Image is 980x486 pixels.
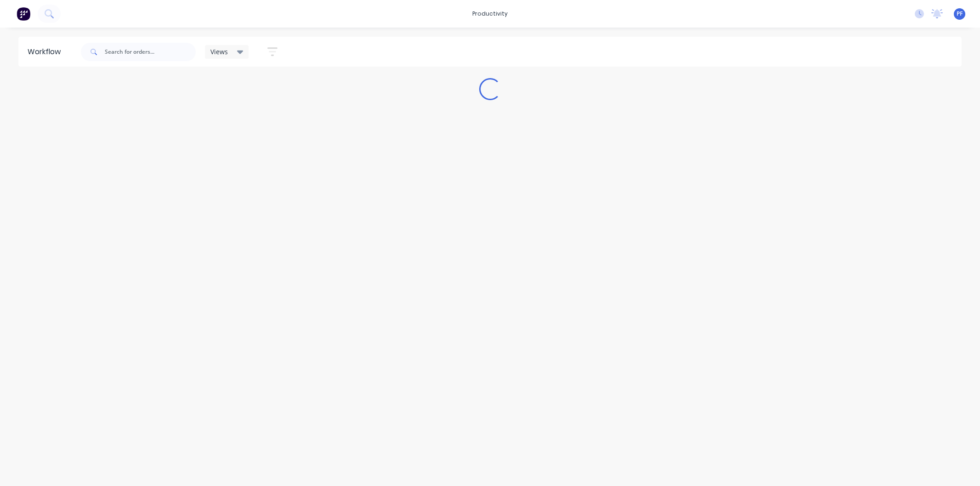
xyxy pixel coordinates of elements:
[468,7,512,21] div: productivity
[28,46,65,57] div: Workflow
[17,7,30,21] img: Factory
[105,43,196,61] input: Search for orders...
[210,47,228,57] span: Views
[957,10,963,18] span: PF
